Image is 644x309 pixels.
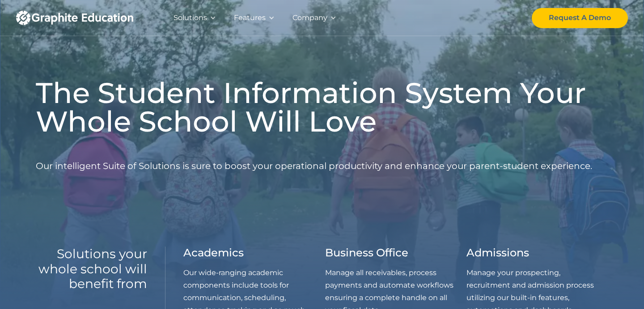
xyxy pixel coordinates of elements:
[234,12,266,24] div: Features
[292,12,327,24] div: Company
[466,247,529,260] h3: Admissions
[183,247,244,260] h3: Academics
[174,12,207,24] div: Solutions
[325,247,408,260] h3: Business Office
[36,247,147,292] h2: Solutions your whole school will benefit from
[532,8,628,28] a: Request A Demo
[549,12,611,24] div: Request A Demo
[36,78,608,136] h1: The Student Information System Your Whole School Will Love
[36,143,592,190] p: Our intelligent Suite of Solutions is sure to boost your operational productivity and enhance you...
